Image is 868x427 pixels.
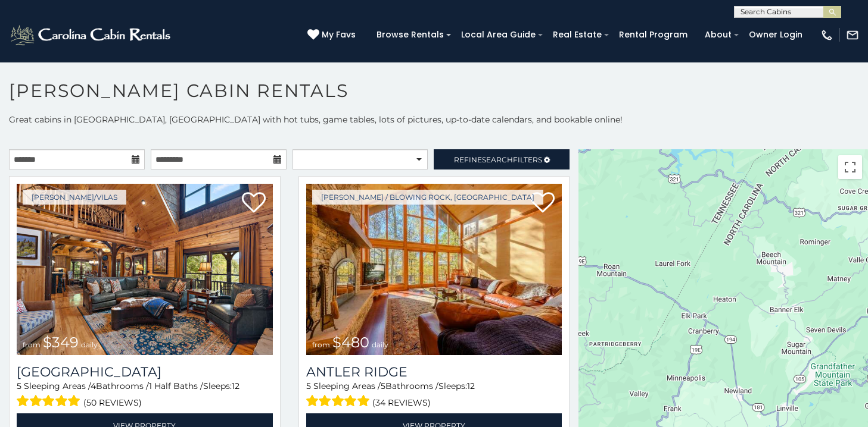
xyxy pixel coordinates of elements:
span: 4 [91,381,96,391]
span: My Favs [322,29,356,41]
span: $349 [43,334,79,351]
a: Local Area Guide [455,26,542,44]
a: Add to favorites [242,191,266,216]
span: Refine Filters [454,155,542,164]
span: daily [81,340,98,349]
a: About [699,26,738,44]
img: 1714398500_thumbnail.jpeg [17,184,273,355]
a: Owner Login [743,26,808,44]
span: 1 Half Baths / [149,381,203,391]
img: mail-regular-white.png [846,29,859,42]
span: 12 [232,381,239,391]
a: My Favs [307,29,359,42]
a: from $349 daily [17,184,273,355]
img: phone-regular-white.png [820,29,833,42]
span: 5 [381,381,385,391]
a: [GEOGRAPHIC_DATA] [17,364,273,380]
span: 5 [17,381,21,391]
a: Browse Rentals [371,26,450,44]
span: from [312,340,330,349]
a: Real Estate [547,26,608,44]
span: Search [482,155,513,164]
div: Sleeping Areas / Bathrooms / Sleeps: [17,380,273,410]
img: 1714397585_thumbnail.jpeg [306,184,562,355]
span: (34 reviews) [372,395,431,410]
a: [PERSON_NAME] / Blowing Rock, [GEOGRAPHIC_DATA] [312,190,543,205]
span: 12 [467,381,475,391]
button: Toggle fullscreen view [838,155,862,179]
div: Sleeping Areas / Bathrooms / Sleeps: [306,380,562,410]
a: [PERSON_NAME]/Vilas [23,190,126,205]
span: 5 [306,381,311,391]
span: from [23,340,41,349]
a: Rental Program [613,26,693,44]
a: Antler Ridge [306,364,562,380]
span: daily [372,340,388,349]
img: White-1-2.png [9,23,174,47]
a: RefineSearchFilters [434,149,570,169]
h3: Diamond Creek Lodge [17,364,273,380]
span: (50 reviews) [83,395,142,410]
span: $480 [332,334,369,351]
a: from $480 daily [306,184,562,355]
